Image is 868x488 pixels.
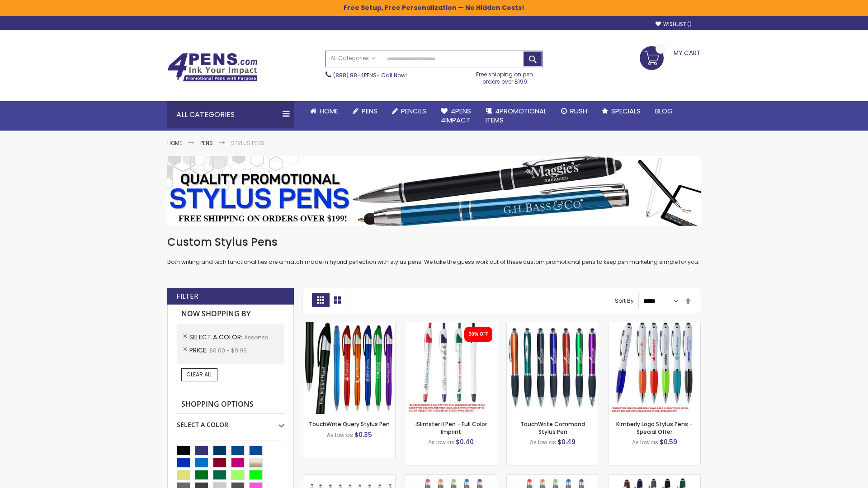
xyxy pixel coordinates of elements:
[312,293,329,307] strong: Grid
[520,420,585,435] a: TouchWrite Command Stylus Pen
[570,106,587,116] span: Rush
[655,106,673,116] span: Blog
[345,101,385,121] a: Pens
[405,322,497,414] img: iSlimster II - Full Color-Assorted
[507,322,599,329] a: TouchWrite Command Stylus Pen-Assorted
[615,297,634,305] label: Sort By
[554,101,594,121] a: Rush
[467,67,543,85] div: Free shipping on pen orders over $199
[478,101,554,131] a: 4PROMOTIONALITEMS
[189,346,209,355] span: Price
[167,235,701,249] h1: Custom Stylus Pens
[333,71,377,79] a: (888) 88-4PENS
[167,156,701,226] img: Stylus Pens
[609,322,700,329] a: Kimberly Logo Stylus Pens-Assorted
[326,51,380,66] a: All Categories
[303,322,395,329] a: TouchWrite Query Stylus Pen-Assorted
[616,420,693,435] a: Kimberly Logo Stylus Pens - Special Offer
[177,395,284,414] strong: Shopping Options
[244,333,269,341] span: Assorted
[660,437,677,446] span: $0.59
[648,101,680,121] a: Blog
[405,474,497,482] a: Islander Softy Gel Pen with Stylus-Assorted
[231,139,264,147] strong: Stylus Pens
[441,106,471,125] span: 4Pens 4impact
[309,420,390,428] a: TouchWrite Query Stylus Pen
[330,55,376,62] span: All Categories
[415,420,487,435] a: iSlimster II Pen - Full Color Imprint
[456,437,474,446] span: $0.40
[401,106,426,116] span: Pencils
[189,333,244,342] span: Select A Color
[209,347,247,354] span: $0.00 - $9.99
[611,106,641,116] span: Specials
[354,430,372,439] span: $0.35
[557,437,576,446] span: $0.49
[434,101,478,131] a: 4Pens4impact
[362,106,377,116] span: Pens
[303,101,345,121] a: Home
[594,101,648,121] a: Specials
[327,431,353,439] span: As low as
[609,322,700,414] img: Kimberly Logo Stylus Pens-Assorted
[177,305,284,324] strong: Now Shopping by
[385,101,434,121] a: Pencils
[200,139,213,147] a: Pens
[167,235,701,266] div: Both writing and tech functionalities are a match made in hybrid perfection with stylus pens. We ...
[469,331,488,338] div: 30% OFF
[167,101,294,128] div: All Categories
[320,106,338,116] span: Home
[609,474,700,482] a: Custom Soft Touch® Metal Pens with Stylus-Assorted
[656,21,692,28] a: Wishlist
[333,71,407,79] span: - Call Now!
[177,414,284,429] div: Select A Color
[303,322,395,414] img: TouchWrite Query Stylus Pen-Assorted
[181,368,217,381] a: Clear All
[507,322,599,414] img: TouchWrite Command Stylus Pen-Assorted
[167,139,182,147] a: Home
[632,438,658,446] span: As low as
[507,474,599,482] a: Islander Softy Gel with Stylus - ColorJet Imprint-Assorted
[530,438,556,446] span: As low as
[167,53,258,82] img: 4Pens Custom Pens and Promotional Products
[303,474,395,482] a: Stiletto Advertising Stylus Pens-Assorted
[486,106,547,125] span: 4PROMOTIONAL ITEMS
[176,291,198,301] strong: Filter
[428,438,454,446] span: As low as
[405,322,497,329] a: iSlimster II - Full Color-Assorted
[186,371,212,378] span: Clear All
